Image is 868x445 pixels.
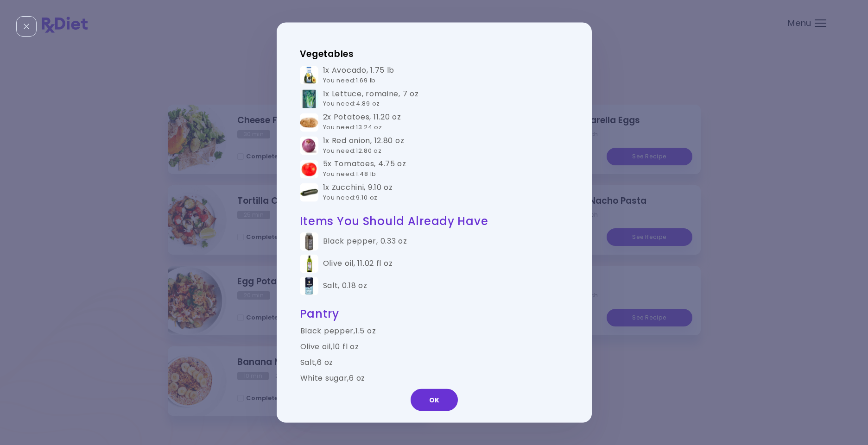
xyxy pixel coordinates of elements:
[323,123,382,132] span: You need : 13.24 oz
[323,89,419,109] div: 1x Lettuce, romaine , 7 oz
[323,193,378,201] span: You need : 9.10 oz
[323,259,393,269] div: Olive oil , 11.02 fl oz
[300,47,569,62] h3: Vegetables
[300,306,569,320] h2: Pantry
[323,237,407,246] div: Black pepper , 0.33 oz
[323,99,380,108] span: You need : 4.89 oz
[323,75,376,84] span: You need : 1.69 lb
[323,183,393,203] div: 1x Zucchini , 9.10 oz
[300,213,569,228] h2: Items You Should Already Have
[323,169,377,178] span: You need : 1.48 lb
[323,66,395,86] div: 1x Avocado , 1.75 lb
[300,323,569,339] td: Black pepper , 1.5 oz
[300,370,569,386] td: White sugar , 6 oz
[323,136,405,156] div: 1x Red onion , 12.80 oz
[323,159,406,179] div: 5x Tomatoes , 4.75 oz
[411,389,458,411] button: OK
[300,354,569,370] td: Salt , 6 oz
[323,281,367,291] div: Salt , 0.18 oz
[16,16,37,37] div: Close
[323,113,401,132] div: 2x Potatoes , 11.20 oz
[300,338,569,354] td: Olive oil , 10 fl oz
[323,146,382,155] span: You need : 12.80 oz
